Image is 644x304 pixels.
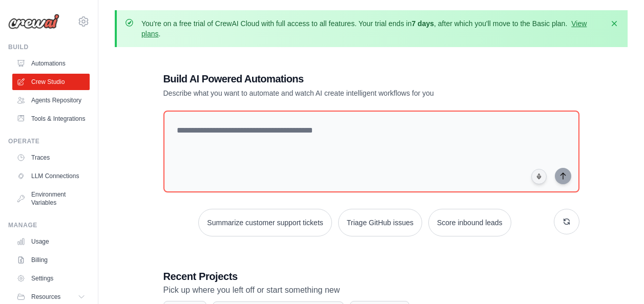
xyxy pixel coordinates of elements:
[428,209,511,236] button: Score inbound leads
[12,168,90,184] a: LLM Connections
[12,149,90,166] a: Traces
[12,55,90,72] a: Automations
[12,186,90,211] a: Environment Variables
[8,137,90,145] div: Operate
[163,88,508,98] p: Describe what you want to automate and watch AI create intelligent workflows for you
[12,233,90,250] a: Usage
[12,92,90,108] a: Agents Repository
[8,14,59,29] img: Logo
[411,19,434,28] strong: 7 days
[198,209,331,236] button: Summarize customer support tickets
[8,43,90,51] div: Build
[554,209,579,234] button: Get new suggestions
[141,18,603,39] p: You're on a free trial of CrewAI Cloud with full access to all features. Your trial ends in , aft...
[12,252,90,268] a: Billing
[8,221,90,229] div: Manage
[531,169,547,184] button: Click to speak your automation idea
[163,269,579,284] h3: Recent Projects
[163,284,579,297] p: Pick up where you left off or start something new
[12,270,90,287] a: Settings
[338,209,422,236] button: Triage GitHub issues
[12,74,90,90] a: Crew Studio
[12,111,90,127] a: Tools & Integrations
[163,72,508,86] h1: Build AI Powered Automations
[31,293,60,301] span: Resources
